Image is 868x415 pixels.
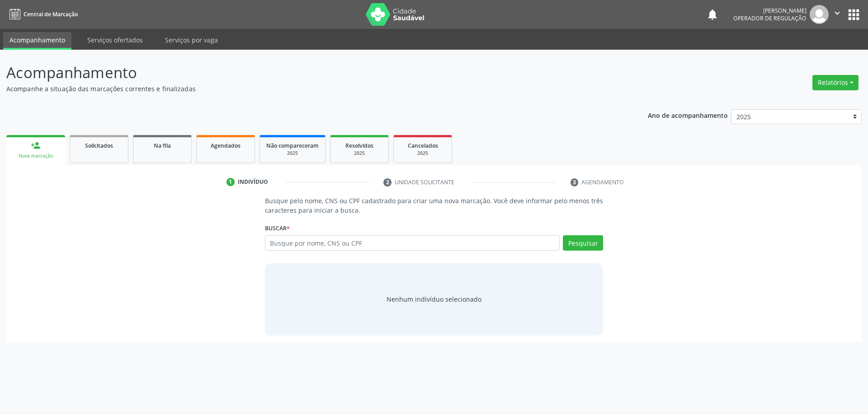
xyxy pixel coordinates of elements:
label: Buscar [265,221,290,235]
button: apps [846,7,862,23]
div: 1 [226,178,235,186]
div: [PERSON_NAME] [733,7,807,14]
i:  [832,8,842,18]
div: Nova marcação [13,153,59,159]
span: Na fila [154,142,171,149]
span: Central de Marcação [24,10,78,18]
div: person_add [31,140,41,150]
a: Acompanhamento [3,32,71,50]
div: Indivíduo [238,178,268,186]
div: 2025 [266,150,319,157]
img: img [810,5,829,24]
p: Ano de acompanhamento [648,109,728,121]
button: notifications [706,8,719,21]
span: Solicitados [85,142,113,149]
span: Resolvidos [345,142,373,149]
a: Serviços por vaga [159,32,224,48]
span: Operador de regulação [733,14,807,22]
div: 2025 [337,150,382,157]
p: Busque pelo nome, CNS ou CPF cadastrado para criar uma nova marcação. Você deve informar pelo men... [265,196,604,215]
p: Acompanhamento [6,61,605,84]
span: Agendados [211,142,241,149]
a: Serviços ofertados [81,32,149,48]
input: Busque por nome, CNS ou CPF [265,235,560,251]
div: 2025 [400,150,445,157]
span: Cancelados [408,142,438,149]
button:  [829,5,846,24]
button: Pesquisar [563,235,603,251]
p: Acompanhe a situação das marcações correntes e finalizadas [6,84,605,93]
a: Central de Marcação [6,7,78,22]
span: Não compareceram [266,142,319,149]
div: Nenhum indivíduo selecionado [387,294,481,304]
button: Relatórios [812,75,859,90]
